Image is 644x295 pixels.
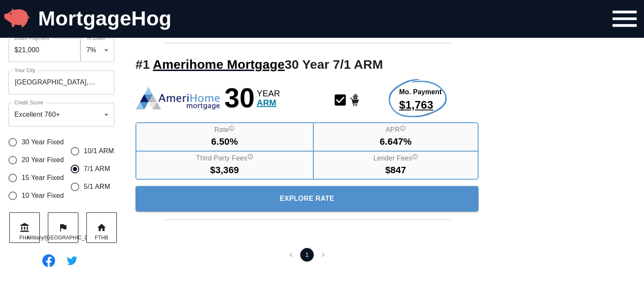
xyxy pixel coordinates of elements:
[135,86,220,110] img: See more rates from Amerihome Mortgage!
[399,87,442,97] span: Mo. Payment
[257,98,280,107] span: ARM
[22,191,64,201] span: 10 Year Fixed
[283,235,331,274] nav: pagination navigation
[8,126,119,211] div: gender
[210,163,239,177] span: $3,369
[333,93,348,107] svg: Conventional Mortgage
[373,154,418,163] label: Lender Fees
[380,135,412,148] span: 6.647%
[38,7,171,30] a: MortgageHog
[135,56,478,74] h2: # 1 30 Year 7/1 ARM
[64,252,80,269] img: Follow @MortgageHog
[300,248,314,261] button: page 1
[84,182,110,192] span: 5/1 ARM
[8,38,80,62] input: Down Payment
[19,234,30,242] span: FHA
[8,103,114,126] div: Excellent 760+
[196,154,253,163] label: Third Party Fees
[153,57,285,71] a: Amerihome Mortgage
[348,93,362,107] svg: Home Purchase
[399,97,442,113] span: $1,763
[257,89,280,98] span: YEAR
[4,5,30,31] img: MortgageHog Logo
[135,186,478,211] a: Explore More About this Rate Product
[385,163,406,177] span: $847
[229,125,235,131] svg: Interest Rate "rate", reflects the cost of borrowing. If the interest rate is 3% and your loan is...
[400,125,406,131] svg: Annual Percentage Rate - The interest rate on the loan if lender fees were averaged into each mon...
[135,86,224,110] a: Amerihome Mortgage Logo
[22,173,64,183] span: 15 Year Fixed
[214,125,235,135] label: Rate
[224,84,255,112] span: 30
[27,234,99,242] span: Military/[GEOGRAPHIC_DATA]
[84,164,110,174] span: 7/1 ARM
[412,154,418,160] svg: Lender fees include all fees paid directly to the lender for funding your mortgage. Lender fees i...
[142,193,472,205] span: Explore Rate
[80,38,114,62] div: 7%
[211,135,238,148] span: 6.50%
[22,137,64,147] span: 30 Year Fixed
[386,125,406,135] label: APR
[247,154,253,160] svg: Third party fees include fees and taxes paid to non lender entities to facilitate the closing of ...
[399,87,442,113] a: Explore More about this rate product
[84,146,114,156] span: 10/1 ARM
[135,186,478,211] button: Explore Rate
[153,57,285,71] span: See more rates from Amerihome Mortgage!
[42,254,55,267] img: Find MortgageHog on Facebook
[95,234,108,242] span: FTHB
[22,155,64,165] span: 20 Year Fixed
